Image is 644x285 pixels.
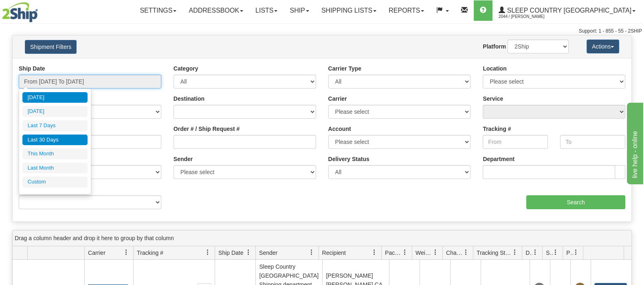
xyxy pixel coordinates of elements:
[625,101,643,184] iframe: chat widget
[22,106,88,117] li: [DATE]
[242,245,255,259] a: Ship Date filter column settings
[398,245,412,259] a: Packages filter column settings
[328,155,369,163] label: Delivery Status
[174,155,193,163] label: Sender
[137,249,163,257] span: Tracking #
[25,40,77,54] button: Shipment Filters
[446,249,463,257] span: Charge
[560,135,625,149] input: To
[528,245,542,259] a: Delivery Status filter column settings
[22,92,88,103] li: [DATE]
[13,230,631,246] div: grid grouping header
[2,2,38,22] img: logo2044.jpg
[566,249,573,257] span: Pickup Status
[6,5,75,15] div: live help - online
[499,13,560,21] span: 2044 / [PERSON_NAME]
[569,245,583,259] a: Pickup Status filter column settings
[174,64,198,73] label: Category
[459,245,473,259] a: Charge filter column settings
[22,148,88,159] li: This Month
[477,249,512,257] span: Tracking Status
[367,245,381,259] a: Recipient filter column settings
[259,249,277,257] span: Sender
[284,0,315,21] a: Ship
[385,249,402,257] span: Packages
[549,245,563,259] a: Shipment Issues filter column settings
[22,120,88,131] li: Last 7 Days
[201,245,215,259] a: Tracking # filter column settings
[22,177,88,188] li: Custom
[315,0,382,21] a: Shipping lists
[382,0,430,21] a: Reports
[328,95,347,103] label: Carrier
[483,155,514,163] label: Department
[22,135,88,146] li: Last 30 Days
[546,249,553,257] span: Shipment Issues
[483,64,506,73] label: Location
[249,0,284,21] a: Lists
[415,249,433,257] span: Weight
[2,28,642,35] div: Support: 1 - 855 - 55 - 2SHIP
[505,7,631,14] span: Sleep Country [GEOGRAPHIC_DATA]
[174,95,204,103] label: Destination
[88,249,106,257] span: Carrier
[218,249,243,257] span: Ship Date
[492,0,642,21] a: Sleep Country [GEOGRAPHIC_DATA] 2044 / [PERSON_NAME]
[174,125,240,133] label: Order # / Ship Request #
[328,64,361,73] label: Carrier Type
[483,95,503,103] label: Service
[134,0,182,21] a: Settings
[322,249,346,257] span: Recipient
[19,64,45,73] label: Ship Date
[526,195,625,209] input: Search
[587,40,619,53] button: Actions
[182,0,249,21] a: Addressbook
[508,245,522,259] a: Tracking Status filter column settings
[525,249,532,257] span: Delivery Status
[22,163,88,174] li: Last Month
[429,245,442,259] a: Weight filter column settings
[483,135,548,149] input: From
[305,245,319,259] a: Sender filter column settings
[483,125,511,133] label: Tracking #
[119,245,133,259] a: Carrier filter column settings
[328,125,351,133] label: Account
[483,42,506,51] label: Platform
